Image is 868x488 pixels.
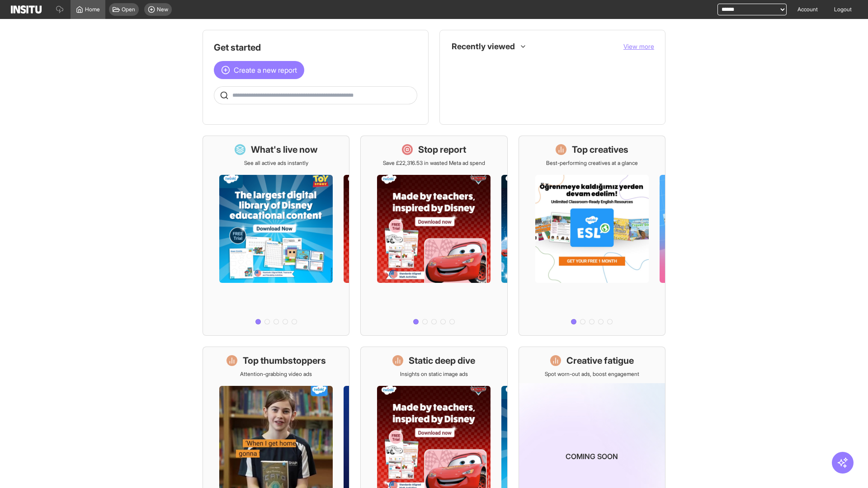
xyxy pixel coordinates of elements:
a: What's live nowSee all active ads instantly [203,136,349,336]
a: Top creativesBest-performing creatives at a glance [519,136,665,336]
span: New [157,6,168,13]
button: Create a new report [214,61,304,79]
span: Open [122,6,135,13]
span: Home [85,6,100,13]
p: Attention-grabbing video ads [240,371,312,378]
h1: Stop report [418,143,466,156]
span: Create a new report [234,65,297,75]
h1: Get started [214,41,417,54]
h1: Top creatives [572,143,628,156]
h1: What's live now [251,143,318,156]
span: View more [623,42,654,50]
button: View more [623,42,654,51]
p: Save £22,316.53 in wasted Meta ad spend [383,160,485,167]
img: Logo [11,5,42,14]
h1: Static deep dive [409,354,475,367]
p: Best-performing creatives at a glance [546,160,638,167]
a: Stop reportSave £22,316.53 in wasted Meta ad spend [360,136,507,336]
h1: Top thumbstoppers [243,354,326,367]
p: Insights on static image ads [400,371,468,378]
p: See all active ads instantly [244,160,308,167]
